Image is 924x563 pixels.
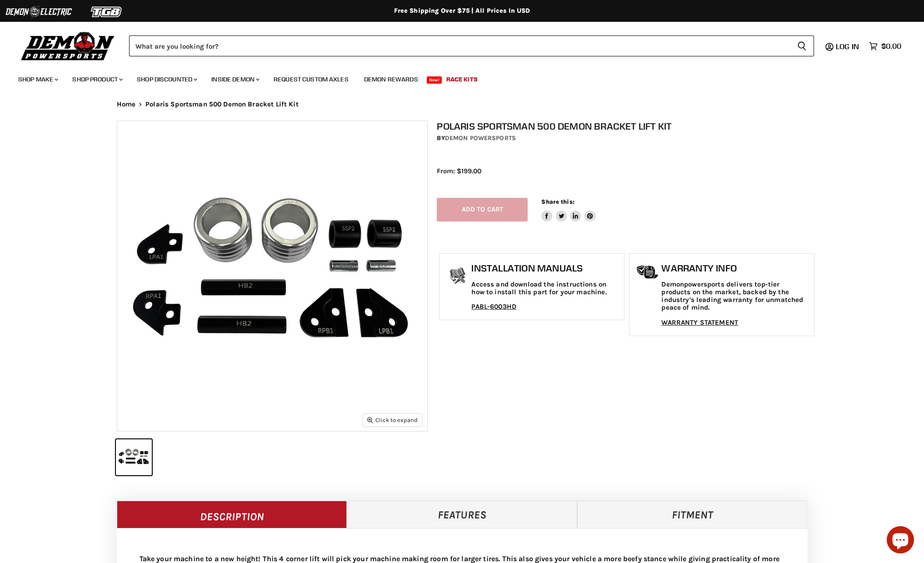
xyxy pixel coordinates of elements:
[363,414,422,426] button: Click to expand
[117,101,136,108] a: Home
[661,281,809,312] p: Demonpowersports delivers top-tier products on the market, backed by the industry's leading warra...
[864,40,906,53] a: $0.00
[129,35,790,56] input: Search
[145,101,299,108] span: Polaris Sportsman 500 Demon Bracket Lift Kit
[99,7,826,15] div: Free Shipping Over $75 | All Prices In USD
[357,70,425,89] a: Demon Rewards
[790,35,814,56] button: Search
[541,198,574,205] span: Share this:
[437,167,481,175] span: From: $199.00
[5,3,73,20] img: Demon Electric Logo 2
[437,121,817,132] h1: Polaris Sportsman 500 Demon Bracket Lift Kit
[117,121,427,431] img: IMAGE
[832,42,864,50] a: Log in
[129,35,814,56] form: Product
[541,198,595,222] aside: Share this:
[73,3,141,20] img: TGB Logo 2
[636,265,659,279] img: warranty-icon.png
[661,263,809,274] h1: Warranty Info
[267,70,355,89] a: Request Custom Axles
[117,501,347,528] a: Description
[440,70,484,89] a: Race Kits
[99,101,826,108] nav: Breadcrumbs
[367,417,418,423] span: Click to expand
[471,281,619,297] p: Access and download the instructions on how to install this part for your machine.
[445,134,516,142] a: Demon Powersports
[437,133,817,143] div: by
[836,42,859,51] span: Log in
[11,66,899,89] ul: Main menu
[884,526,917,556] inbox-online-store-chat: Shopify online store chat
[11,70,64,89] a: Shop Make
[881,42,901,50] span: $0.00
[130,70,203,89] a: Shop Discounted
[116,439,152,475] button: IMAGE thumbnail
[205,70,265,89] a: Inside Demon
[347,501,577,528] a: Features
[18,30,118,62] img: Demon Powersports
[471,263,619,274] h1: Installation Manuals
[471,302,516,311] a: PABL-6003HD
[446,265,469,288] img: install_manual-icon.png
[65,70,128,89] a: Shop Product
[427,76,442,84] span: New!
[577,501,808,528] a: Fitment
[661,318,738,327] a: WARRANTY STATEMENT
